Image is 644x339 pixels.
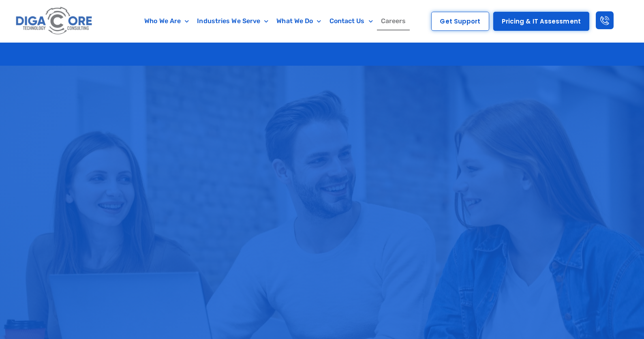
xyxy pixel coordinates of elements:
a: Contact Us [325,12,377,30]
a: What We Do [272,12,325,30]
a: Get Support [431,12,489,31]
a: Who We Are [140,12,193,30]
a: Industries We Serve [193,12,272,30]
span: Pricing & IT Assessment [502,18,581,24]
img: Digacore logo 1 [14,4,95,38]
a: Pricing & IT Assessment [493,12,589,31]
span: Get Support [440,18,480,24]
a: Careers [377,12,410,30]
nav: Menu [128,12,421,30]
